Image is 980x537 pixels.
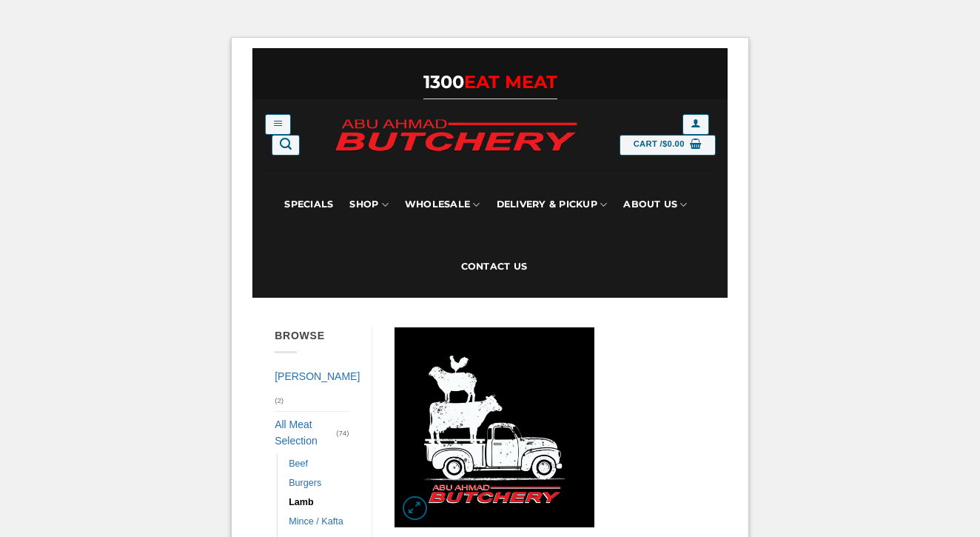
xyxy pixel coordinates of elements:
span: (74) [336,422,349,444]
a: Specials [284,173,333,236]
a: Search [272,135,300,156]
span: Cart / [634,138,685,151]
a: Beef [289,454,308,473]
a: Wholesale [405,173,480,236]
span: EAT MEAT [464,71,557,93]
img: Abu Ahmad Butchery [323,110,589,163]
a: 1300EAT MEAT [423,71,557,93]
a: Burgers [289,473,321,493]
a: SHOP [349,173,388,236]
span: Browse [275,330,325,341]
a: Mince / Kafta [289,512,343,531]
a: Menu [265,114,291,135]
a: Zoom [403,496,427,521]
span: 1300 [423,71,464,93]
a: All Meat Selection [275,412,336,454]
span: (2) [275,390,283,411]
a: Lamb [289,493,314,512]
bdi: 0.00 [662,139,685,148]
span: $ [662,138,668,151]
a: Contact Us [461,236,528,298]
a: [PERSON_NAME] [275,364,360,389]
img: Whole Lamb (per 1Kg) [395,327,594,527]
a: Delivery & Pickup [497,173,608,236]
a: About Us [623,173,687,236]
a: Login [682,114,708,135]
a: View cart [620,135,716,156]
